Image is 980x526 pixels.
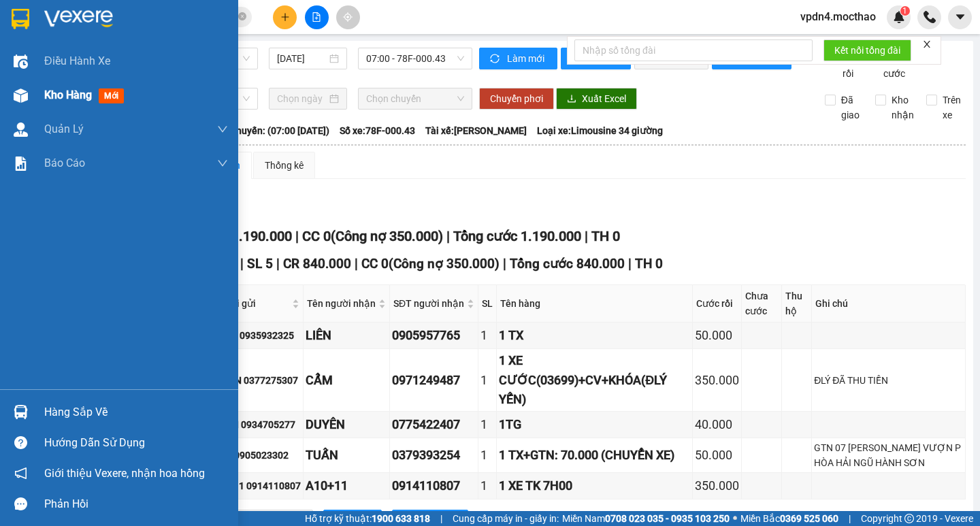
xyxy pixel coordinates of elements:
[695,326,739,345] div: 50.000
[537,123,663,138] span: Loại xe: Limousine 34 giường
[14,497,27,510] span: message
[591,228,620,244] span: TH 0
[14,436,27,449] span: question-circle
[304,323,390,349] td: LIÊN
[780,513,838,524] strong: 0369 525 060
[14,405,28,419] img: warehouse-icon
[480,326,494,345] div: 1
[902,6,907,16] span: 1
[742,285,782,323] th: Chưa cước
[304,349,390,412] td: CẨM
[693,285,742,323] th: Cước rồi
[740,511,838,526] span: Miền Bắc
[497,285,693,323] th: Tên hàng
[893,11,905,23] img: icon-new-feature
[390,412,478,438] td: 0775422407
[44,52,110,69] span: Điều hành xe
[453,511,559,526] span: Cung cấp máy in - giấy in:
[782,285,812,323] th: Thu hộ
[361,256,389,272] span: CC 0
[695,371,739,390] div: 350.000
[390,323,478,349] td: 0905957765
[480,446,494,465] div: 1
[479,88,554,110] button: Chuyển phơi
[392,326,476,345] div: 0905957765
[306,415,387,434] div: DUYÊN
[503,256,506,272] span: |
[507,51,546,66] span: Làm mới
[211,417,301,432] div: MƯỜI 0934705277
[789,8,887,25] span: vpdn4.mocthao
[305,5,329,29] button: file-add
[849,511,851,526] span: |
[44,88,92,101] span: Kho hàng
[390,438,478,473] td: 0379393254
[390,473,478,499] td: 0914110807
[159,12,192,26] span: Nhận:
[12,9,29,29] img: logo-vxr
[12,42,150,59] div: ĐÔI
[695,446,739,465] div: 50.000
[280,12,290,22] span: plus
[211,478,301,493] div: A10+11 0914110807
[230,123,329,138] span: Chuyến: (07:00 [DATE])
[948,5,972,29] button: caret-down
[159,12,297,42] div: [GEOGRAPHIC_DATA]
[733,516,737,521] span: ⚪️
[211,373,301,388] div: XUYẾN 0377275307
[302,228,331,244] span: CC 0
[392,476,476,495] div: 0914110807
[366,48,464,69] span: 07:00 - 78F-000.43
[556,88,637,110] button: downloadXuất Excel
[499,351,690,409] div: 1 XE CƯỚC(03699)+CV+KHÓA(ĐLÝ YẾN)
[295,228,299,244] span: |
[210,228,292,244] span: CR 1.190.000
[904,514,914,523] span: copyright
[823,39,911,61] button: Kết nối tổng đài
[336,5,360,29] button: aim
[12,12,150,42] div: [GEOGRAPHIC_DATA]
[937,93,966,122] span: Trên xe
[954,11,966,23] span: caret-down
[900,6,910,16] sup: 1
[480,371,494,390] div: 1
[211,328,301,343] div: HÙNG 0935932325
[393,256,495,272] span: Công nợ 350.000
[306,371,387,390] div: CẨM
[366,88,464,109] span: Chọn chuyến
[159,78,297,94] div: 0
[836,93,865,122] span: Đã giao
[438,228,443,244] span: )
[12,12,33,26] span: Gửi:
[635,256,663,272] span: TH 0
[499,326,690,345] div: 1 TX
[574,39,813,61] input: Nhập số tổng đài
[304,438,390,473] td: TUẤN
[392,415,476,434] div: 0775422407
[480,415,494,434] div: 1
[390,349,478,412] td: 0971249487
[212,296,289,311] span: Người gửi
[446,228,450,244] span: |
[495,256,500,272] span: )
[44,120,84,137] span: Quản Lý
[343,12,353,22] span: aim
[499,476,690,495] div: 1 XE TK 7H00
[834,43,900,58] span: Kết nối tổng đài
[44,433,228,453] div: Hướng dẫn sử dụng
[277,91,327,106] input: Chọn ngày
[44,402,228,423] div: Hàng sắp về
[582,91,626,106] span: Xuất Excel
[628,256,632,272] span: |
[392,446,476,465] div: 0379393254
[304,412,390,438] td: DUYÊN
[510,256,625,272] span: Tổng cước 840.000
[273,5,297,29] button: plus
[922,39,932,49] span: close
[238,11,246,24] span: close-circle
[306,446,387,465] div: TUẤN
[14,157,28,171] img: solution-icon
[304,473,390,499] td: A10+11
[814,440,963,470] div: GTN 07 [PERSON_NAME] VƯỢN P HÒA HẢI NGŨ HÀNH SƠN
[247,256,273,272] span: SL 5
